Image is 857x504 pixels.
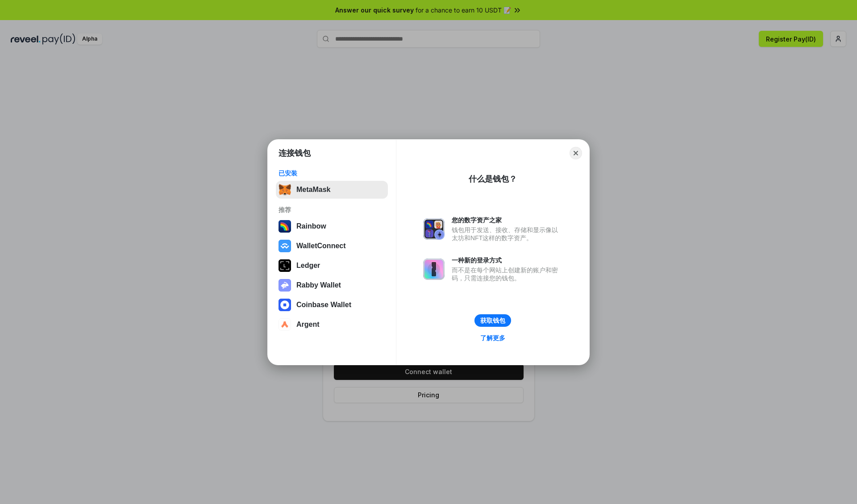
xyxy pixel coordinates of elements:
[296,222,326,230] div: Rainbow
[474,314,511,327] button: 获取钱包
[276,276,388,294] button: Rabby Wallet
[296,262,320,270] div: Ledger
[279,183,291,196] img: svg+xml,%3Csvg%20fill%3D%22none%22%20height%3D%2233%22%20viewBox%3D%220%200%2035%2033%22%20width%...
[279,169,385,177] div: 已安装
[276,181,388,199] button: MetaMask
[475,332,511,344] a: 了解更多
[480,334,505,342] div: 了解更多
[279,299,291,311] img: svg+xml,%3Csvg%20width%3D%2228%22%20height%3D%2228%22%20viewBox%3D%220%200%2028%2028%22%20fill%3D...
[296,281,341,289] div: Rabby Wallet
[570,147,582,159] button: Close
[480,317,505,325] div: 获取钱包
[279,240,291,252] img: svg+xml,%3Csvg%20width%3D%2228%22%20height%3D%2228%22%20viewBox%3D%220%200%2028%2028%22%20fill%3D...
[279,318,291,331] img: svg+xml,%3Csvg%20width%3D%2228%22%20height%3D%2228%22%20viewBox%3D%220%200%2028%2028%22%20fill%3D...
[296,321,320,329] div: Argent
[279,148,311,158] h1: 连接钱包
[452,266,562,282] div: 而不是在每个网站上创建新的账户和密码，只需连接您的钱包。
[276,316,388,333] button: Argent
[279,259,291,272] img: svg+xml,%3Csvg%20xmlns%3D%22http%3A%2F%2Fwww.w3.org%2F2000%2Fsvg%22%20width%3D%2228%22%20height%3...
[276,237,388,255] button: WalletConnect
[423,258,445,280] img: svg+xml,%3Csvg%20xmlns%3D%22http%3A%2F%2Fwww.w3.org%2F2000%2Fsvg%22%20fill%3D%22none%22%20viewBox...
[296,301,351,309] div: Coinbase Wallet
[279,279,291,292] img: svg+xml,%3Csvg%20xmlns%3D%22http%3A%2F%2Fwww.w3.org%2F2000%2Fsvg%22%20fill%3D%22none%22%20viewBox...
[276,296,388,314] button: Coinbase Wallet
[276,217,388,235] button: Rainbow
[469,174,517,184] div: 什么是钱包？
[279,220,291,233] img: svg+xml,%3Csvg%20width%3D%22120%22%20height%3D%22120%22%20viewBox%3D%220%200%20120%20120%22%20fil...
[276,257,388,275] button: Ledger
[452,216,562,224] div: 您的数字资产之家
[279,206,385,214] div: 推荐
[423,218,445,240] img: svg+xml,%3Csvg%20xmlns%3D%22http%3A%2F%2Fwww.w3.org%2F2000%2Fsvg%22%20fill%3D%22none%22%20viewBox...
[296,186,330,194] div: MetaMask
[452,256,562,264] div: 一种新的登录方式
[452,226,562,242] div: 钱包用于发送、接收、存储和显示像以太坊和NFT这样的数字资产。
[296,242,346,250] div: WalletConnect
